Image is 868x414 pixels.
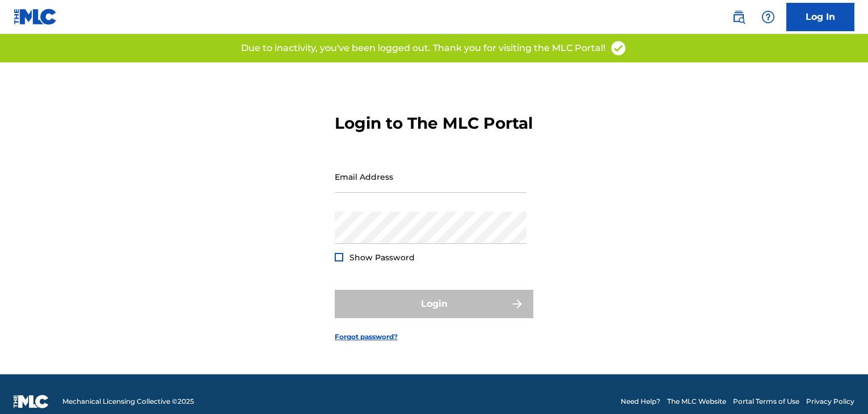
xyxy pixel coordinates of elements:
[241,41,605,55] p: Due to inactivity, you've been logged out. Thank you for visiting the MLC Portal!
[761,10,775,24] img: help
[727,6,750,28] a: Public Search
[62,396,194,407] span: Mechanical Licensing Collective © 2025
[610,40,627,57] img: access
[811,360,868,414] iframe: Chat Widget
[335,113,533,133] h3: Login to The MLC Portal
[733,396,799,407] a: Portal Terms of Use
[14,395,49,408] img: logo
[732,10,745,24] img: search
[667,396,726,407] a: The MLC Website
[335,332,398,342] a: Forgot password?
[14,9,57,25] img: MLC Logo
[349,252,415,263] span: Show Password
[786,3,854,31] a: Log In
[806,396,854,407] a: Privacy Policy
[621,396,660,407] a: Need Help?
[757,6,779,28] div: Help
